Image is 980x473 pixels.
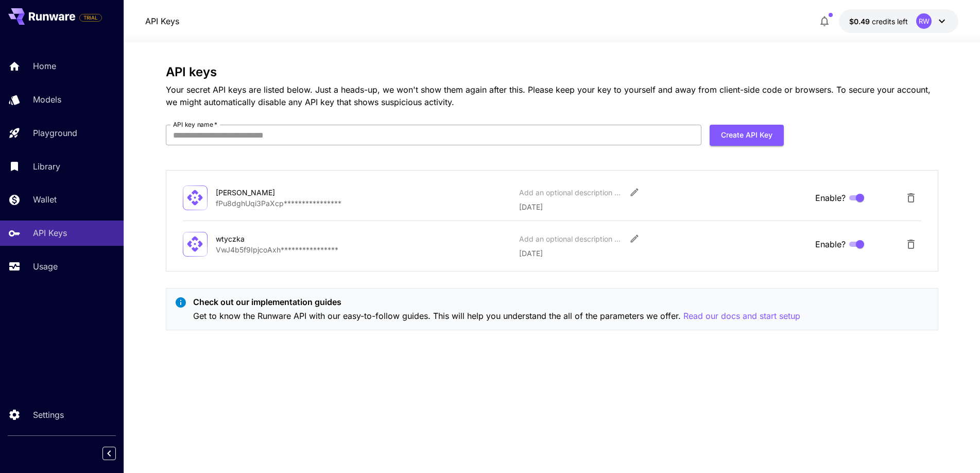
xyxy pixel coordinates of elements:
p: Your secret API keys are listed below. Just a heads-up, we won't show them again after this. Plea... [166,83,938,108]
a: API Keys [145,15,179,27]
button: Collapse sidebar [102,447,116,460]
div: [PERSON_NAME] [216,187,319,198]
span: Enable? [815,238,846,250]
span: TRIAL [80,14,101,22]
div: RW [916,13,932,29]
button: Read our docs and start setup [683,310,800,323]
p: [DATE] [519,248,806,259]
button: $0.4943RW [839,9,958,33]
nav: breadcrumb [145,15,179,27]
div: $0.4943 [849,16,908,27]
button: Delete API Key [901,234,921,255]
div: Add an optional description or comment [519,187,622,198]
p: Home [33,60,56,72]
span: $0.49 [849,17,872,26]
p: Models [33,93,61,106]
div: Add an optional description or comment [519,233,622,244]
p: Settings [33,409,64,421]
label: API key name [173,120,217,129]
span: Enable? [815,192,846,204]
h3: API keys [166,65,938,79]
p: Get to know the Runware API with our easy-to-follow guides. This will help you understand the all... [193,310,800,323]
span: credits left [872,17,908,26]
p: Playground [33,127,77,139]
p: [DATE] [519,201,806,212]
div: Collapse sidebar [110,444,124,463]
p: Library [33,160,60,173]
p: Check out our implementation guides [193,296,800,308]
p: Usage [33,260,58,273]
p: Wallet [33,193,57,206]
button: Delete API Key [901,188,921,208]
span: Add your payment card to enable full platform functionality. [79,11,102,24]
div: wtyczka [216,233,319,244]
p: API Keys [33,227,67,239]
button: Edit [625,183,644,201]
button: Create API Key [710,125,784,146]
button: Edit [625,229,644,248]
